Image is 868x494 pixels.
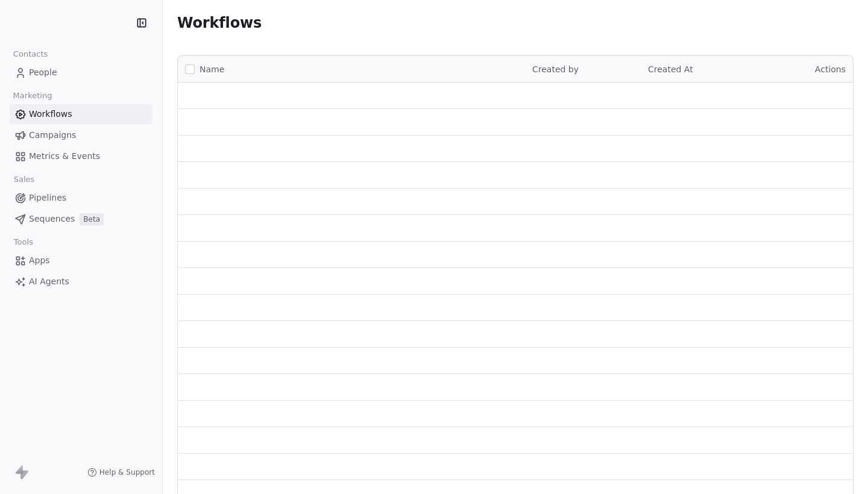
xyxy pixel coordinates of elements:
[815,64,846,74] span: Actions
[8,170,40,189] span: Sales
[10,272,153,292] a: AI Agents
[87,467,155,477] a: Help & Support
[29,192,66,204] span: Pipelines
[10,104,153,124] a: Workflows
[200,63,224,76] span: Name
[10,251,153,270] a: Apps
[29,254,50,267] span: Apps
[648,64,693,74] span: Created At
[29,129,76,142] span: Campaigns
[10,146,153,166] a: Metrics & Events
[29,150,100,163] span: Metrics & Events
[8,45,53,63] span: Contacts
[10,209,153,229] a: SequencesBeta
[10,125,153,145] a: Campaigns
[99,467,155,477] span: Help & Support
[29,213,75,225] span: Sequences
[8,87,57,105] span: Marketing
[80,213,104,225] span: Beta
[29,275,69,288] span: AI Agents
[177,14,262,31] span: Workflows
[10,63,153,83] a: People
[8,233,38,251] span: Tools
[532,64,579,74] span: Created by
[10,188,153,208] a: Pipelines
[29,108,72,120] span: Workflows
[29,66,57,79] span: People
